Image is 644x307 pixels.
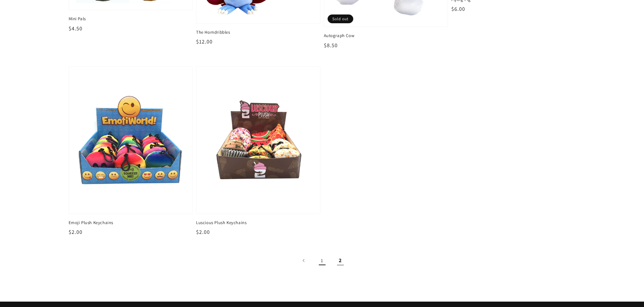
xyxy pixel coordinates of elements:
[69,66,193,237] a: Emoji Plush Keychains Emoji Plush Keychains $2.00
[69,25,82,32] span: $4.50
[296,253,311,268] a: Previous page
[328,14,353,23] span: Sold out
[69,228,82,236] span: $2.00
[324,42,338,49] span: $8.50
[333,253,348,268] span: Page 2
[69,220,193,226] span: Emoji Plush Keychains
[69,16,193,22] span: Mini Pals
[203,73,313,207] img: Luscious Plush Keychains
[324,33,448,39] span: Autograph Cow
[196,38,213,45] span: $12.00
[196,220,320,226] span: Luscious Plush Keychains
[451,5,465,12] span: $6.00
[196,29,320,35] span: The Horndribbles
[69,253,576,268] nav: Pagination
[315,253,330,268] a: Page 1
[76,73,186,207] img: Emoji Plush Keychains
[196,228,210,236] span: $2.00
[196,66,320,237] a: Luscious Plush Keychains Luscious Plush Keychains $2.00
